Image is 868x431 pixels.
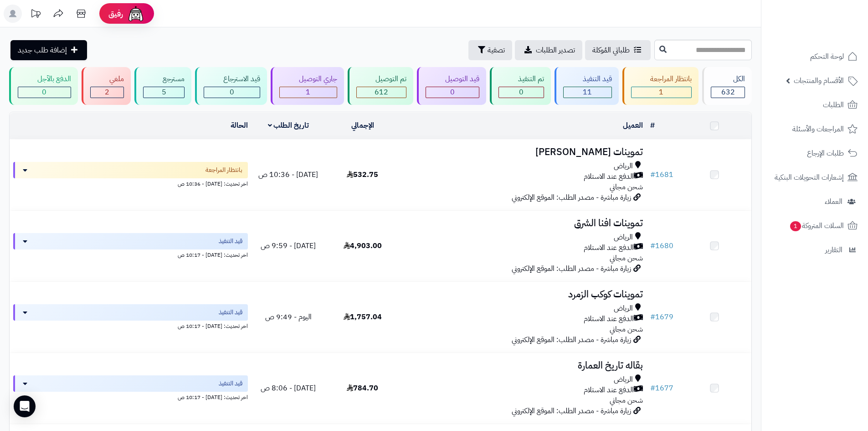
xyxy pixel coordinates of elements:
div: 0 [499,87,544,98]
span: 632 [721,87,735,98]
span: الرياض [614,303,633,314]
span: زيارة مباشرة - مصدر الطلب: الموقع الإلكتروني [512,405,631,416]
a: تم التوصيل 612 [346,67,416,105]
span: زيارة مباشرة - مصدر الطلب: الموقع الإلكتروني [512,334,631,345]
span: 2 [105,87,109,98]
div: اخر تحديث: [DATE] - 10:17 ص [13,392,248,401]
div: الكل [711,74,745,84]
a: الحالة [231,120,248,131]
a: الكل632 [700,67,754,105]
a: تاريخ الطلب [268,120,309,131]
div: 0 [204,87,260,98]
a: الإجمالي [351,120,374,131]
div: الدفع بالآجل [18,74,71,84]
a: إضافة طلب جديد [10,40,87,60]
a: التقارير [767,239,863,261]
img: ai-face.png [127,5,145,23]
span: [DATE] - 8:06 ص [261,383,316,394]
img: logo-2.png [806,7,859,26]
span: زيارة مباشرة - مصدر الطلب: الموقع الإلكتروني [512,192,631,203]
span: قيد التنفيذ [219,308,242,317]
span: المراجعات والأسئلة [792,123,844,135]
a: طلباتي المُوكلة [585,40,651,60]
div: ملغي [90,74,124,84]
span: الأقسام والمنتجات [794,74,844,87]
span: السلات المتروكة [789,219,844,232]
div: تم التوصيل [356,74,407,84]
span: رفيق [108,8,123,19]
h3: بقاله تاريخ العمارة [403,360,643,371]
span: إشعارات التحويلات البنكية [775,171,844,184]
div: اخر تحديث: [DATE] - 10:17 ص [13,249,248,259]
div: 0 [426,87,479,98]
a: السلات المتروكة1 [767,215,863,237]
span: لوحة التحكم [810,50,844,63]
div: جاري التوصيل [279,74,337,84]
span: 532.75 [347,169,378,180]
span: الرياض [614,232,633,243]
span: 0 [230,87,234,98]
span: الدفع عند الاستلام [584,171,634,182]
span: 0 [450,87,455,98]
span: الرياض [614,374,633,385]
div: قيد الاسترجاع [204,74,260,84]
span: 612 [375,87,388,98]
span: قيد التنفيذ [219,379,242,388]
span: بانتظار المراجعة [205,166,242,175]
span: شحن مجاني [610,324,643,335]
a: تحديثات المنصة [24,5,47,25]
a: العملاء [767,191,863,213]
button: تصفية [468,40,512,60]
a: المراجعات والأسئلة [767,118,863,140]
span: 11 [583,87,592,98]
a: طلبات الإرجاع [767,142,863,164]
span: [DATE] - 9:59 ص [261,240,316,251]
a: #1681 [650,169,673,180]
a: #1680 [650,240,673,251]
a: إشعارات التحويلات البنكية [767,166,863,188]
div: اخر تحديث: [DATE] - 10:36 ص [13,178,248,188]
span: طلباتي المُوكلة [592,45,630,56]
a: تم التنفيذ 0 [488,67,553,105]
a: مسترجع 5 [133,67,193,105]
span: الدفع عند الاستلام [584,243,634,253]
div: 1 [280,87,337,98]
span: التقارير [825,244,842,256]
span: شحن مجاني [610,395,643,406]
a: بانتظار المراجعة 1 [621,67,701,105]
span: طلبات الإرجاع [807,147,844,160]
span: اليوم - 9:49 ص [265,312,312,322]
span: 1 [659,87,663,98]
div: قيد التنفيذ [563,74,612,84]
span: # [650,383,655,394]
span: [DATE] - 10:36 ص [258,169,318,180]
span: شحن مجاني [610,182,643,192]
div: بانتظار المراجعة [631,74,692,84]
div: Open Intercom Messenger [14,395,36,417]
div: 1 [632,87,692,98]
span: 0 [42,87,46,98]
div: اخر تحديث: [DATE] - 10:17 ص [13,321,248,330]
a: قيد التوصيل 0 [415,67,488,105]
span: # [650,169,655,180]
span: # [650,312,655,322]
span: شحن مجاني [610,253,643,264]
div: 2 [91,87,124,98]
a: ملغي 2 [80,67,133,105]
a: جاري التوصيل 1 [269,67,346,105]
span: # [650,240,655,251]
a: العميل [623,120,643,131]
a: قيد الاسترجاع 0 [193,67,269,105]
h3: تموينات افنا الشرق [403,218,643,228]
a: الطلبات [767,94,863,116]
span: 4,903.00 [344,240,382,251]
a: لوحة التحكم [767,46,863,68]
div: 11 [564,87,611,98]
span: 0 [519,87,524,98]
a: #1679 [650,312,673,322]
h3: تموينات [PERSON_NAME] [403,147,643,157]
span: تصفية [488,45,505,56]
a: # [650,120,655,131]
span: 5 [162,87,166,98]
span: الدفع عند الاستلام [584,314,634,324]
